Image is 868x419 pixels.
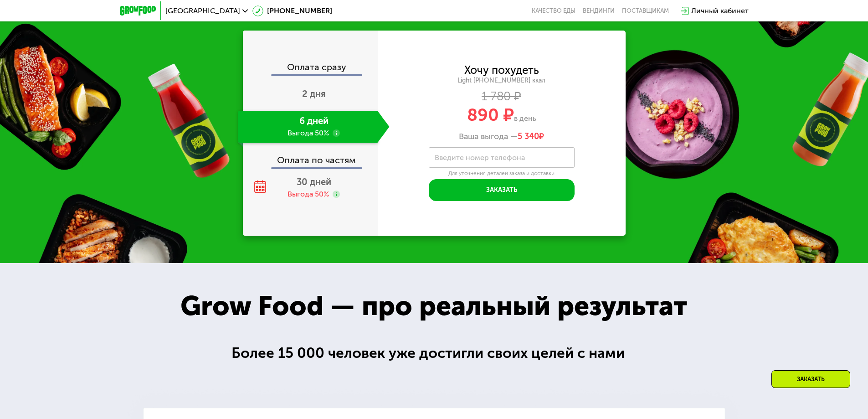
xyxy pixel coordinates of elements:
div: Для уточнения деталей заказа и доставки [429,170,575,177]
div: поставщикам [622,7,669,15]
div: Оплата по частям [244,146,378,167]
span: 2 дня [302,88,326,99]
button: Заказать [429,179,575,201]
div: Light [PHONE_NUMBER] ккал [378,77,626,85]
a: Вендинги [583,7,615,15]
span: 5 340 [518,131,539,141]
a: Качество еды [532,7,575,15]
div: 1 780 ₽ [378,92,626,102]
span: 30 дней [297,176,331,187]
span: 890 ₽ [467,104,514,125]
div: Grow Food — про реальный результат [160,285,707,326]
div: Ваша выгода — [378,132,626,142]
div: Оплата сразу [244,62,378,74]
a: [PHONE_NUMBER] [252,5,332,16]
div: Хочу похудеть [464,65,539,75]
div: Заказать [771,370,850,388]
span: [GEOGRAPHIC_DATA] [165,7,240,15]
span: в день [514,114,536,123]
span: ₽ [518,132,544,142]
div: Личный кабинет [691,5,749,16]
div: Выгода 50% [288,189,329,199]
div: Более 15 000 человек уже достигли своих целей с нами [231,342,637,364]
label: Введите номер телефона [435,155,525,160]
